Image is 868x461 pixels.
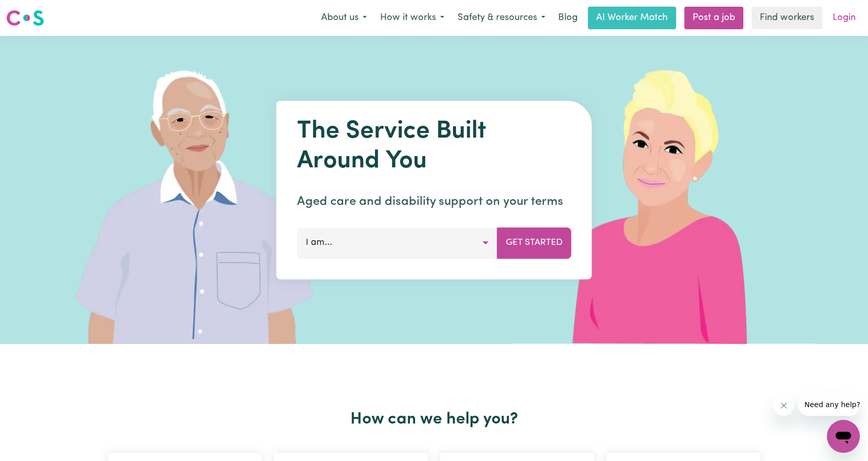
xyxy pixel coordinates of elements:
button: How it works [373,7,451,29]
a: Blog [552,7,584,29]
iframe: Message from company [798,393,860,416]
a: Find workers [752,7,822,29]
a: Careseekers logo [6,6,44,30]
a: Login [826,7,862,29]
iframe: Close message [774,395,794,416]
button: I am... [297,227,498,258]
p: Aged care and disability support on your terms [297,193,571,211]
span: Need any help? [6,7,62,15]
button: Safety & resources [451,7,552,29]
a: AI Worker Match [588,7,676,29]
a: Post a job [684,7,743,29]
button: About us [314,7,373,29]
h2: How can we help you? [102,410,766,429]
button: Get Started [497,227,571,258]
h1: The Service Built Around You [297,117,571,176]
iframe: Button to launch messaging window [827,420,860,453]
img: Careseekers logo [6,9,44,27]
